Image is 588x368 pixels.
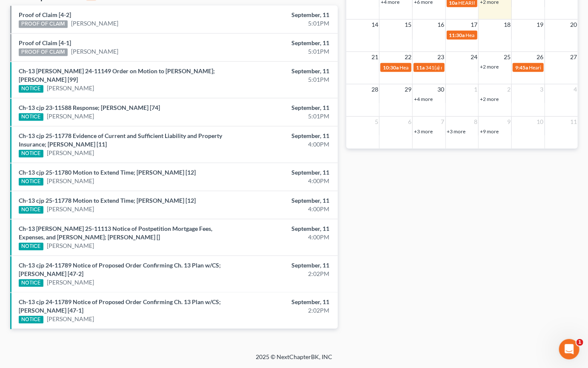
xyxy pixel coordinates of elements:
[19,113,43,121] div: NOTICE
[573,84,578,95] span: 4
[515,64,528,71] span: 9:45a
[47,241,94,250] a: [PERSON_NAME]
[231,196,329,205] div: September, 11
[231,47,329,56] div: 5:01PM
[539,84,545,95] span: 3
[414,96,433,102] a: +4 more
[19,104,160,111] a: Ch-13 cjp 23-11588 Response; [PERSON_NAME] [74]
[19,132,222,148] a: Ch-13 cjp 25-11778 Evidence of Current and Sufficient Liability and Property Insurance; [PERSON_N...
[404,20,412,30] span: 15
[416,64,425,71] span: 11a
[480,63,499,70] a: +2 more
[19,169,196,176] a: Ch-13 cjp 25-11780 Motion to Extend Time; [PERSON_NAME] [12]
[19,298,221,314] a: Ch-13 cjp 24-11789 Notice of Proposed Order Confirming Ch. 13 Plan w/CS; [PERSON_NAME] [47-1]
[414,128,433,135] a: +3 more
[447,128,466,135] a: +3 more
[231,224,329,233] div: September, 11
[400,64,466,71] span: Hearing for [PERSON_NAME]
[47,112,94,121] a: [PERSON_NAME]
[231,270,329,278] div: 2:02PM
[425,64,508,71] span: 341(a) meeting for [PERSON_NAME]
[231,168,329,177] div: September, 11
[569,117,578,127] span: 11
[19,178,43,186] div: NOTICE
[407,117,412,127] span: 6
[577,339,583,346] span: 1
[383,64,399,71] span: 10:30a
[231,140,329,149] div: 4:00PM
[19,262,221,277] a: Ch-13 cjp 24-11789 Notice of Proposed Order Confirming Ch. 13 Plan w/CS; [PERSON_NAME] [47-2]
[231,306,329,315] div: 2:02PM
[19,20,68,28] div: PROOF OF CLAIM
[231,75,329,84] div: 5:01PM
[374,117,379,127] span: 5
[231,39,329,47] div: September, 11
[19,150,43,158] div: NOTICE
[19,197,196,204] a: Ch-13 cjp 25-11778 Motion to Extend Time; [PERSON_NAME] [12]
[404,52,412,62] span: 22
[47,278,94,287] a: [PERSON_NAME]
[231,11,329,19] div: September, 11
[536,20,545,30] span: 19
[466,32,532,38] span: Hearing for [PERSON_NAME]
[480,96,499,102] a: +2 more
[371,52,379,62] span: 21
[569,20,578,30] span: 20
[506,117,511,127] span: 9
[437,20,445,30] span: 16
[231,177,329,185] div: 4:00PM
[19,279,43,287] div: NOTICE
[231,298,329,306] div: September, 11
[19,206,43,214] div: NOTICE
[231,205,329,213] div: 4:00PM
[440,117,445,127] span: 7
[231,103,329,112] div: September, 11
[536,52,545,62] span: 26
[473,117,478,127] span: 8
[470,20,478,30] span: 17
[569,52,578,62] span: 27
[19,225,212,241] a: Ch-13 [PERSON_NAME] 25-11113 Notice of Postpetition Mortgage Fees, Expenses, and [PERSON_NAME]; [...
[19,39,71,46] a: Proof of Claim [4-1]
[231,233,329,241] div: 4:00PM
[47,177,94,185] a: [PERSON_NAME]
[473,84,478,95] span: 1
[559,339,579,359] iframe: Intercom live chat
[470,52,478,62] span: 24
[231,261,329,270] div: September, 11
[19,11,71,18] a: Proof of Claim [4-2]
[71,47,118,56] a: [PERSON_NAME]
[449,32,465,38] span: 11:30a
[19,316,43,324] div: NOTICE
[51,353,537,368] div: 2025 © NextChapterBK, INC
[47,84,94,92] a: [PERSON_NAME]
[47,315,94,323] a: [PERSON_NAME]
[437,84,445,95] span: 30
[503,20,511,30] span: 18
[19,67,215,83] a: Ch-13 [PERSON_NAME] 24-11149 Order on Motion to [PERSON_NAME]; [PERSON_NAME] [99]
[19,49,68,56] div: PROOF OF CLAIM
[231,112,329,121] div: 5:01PM
[19,85,43,93] div: NOTICE
[506,84,511,95] span: 2
[19,243,43,250] div: NOTICE
[47,149,94,157] a: [PERSON_NAME]
[47,205,94,213] a: [PERSON_NAME]
[231,19,329,28] div: 5:01PM
[71,19,118,28] a: [PERSON_NAME]
[503,52,511,62] span: 25
[231,132,329,140] div: September, 11
[371,84,379,95] span: 28
[404,84,412,95] span: 29
[371,20,379,30] span: 14
[536,117,545,127] span: 10
[437,52,445,62] span: 23
[231,67,329,75] div: September, 11
[480,128,499,135] a: +9 more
